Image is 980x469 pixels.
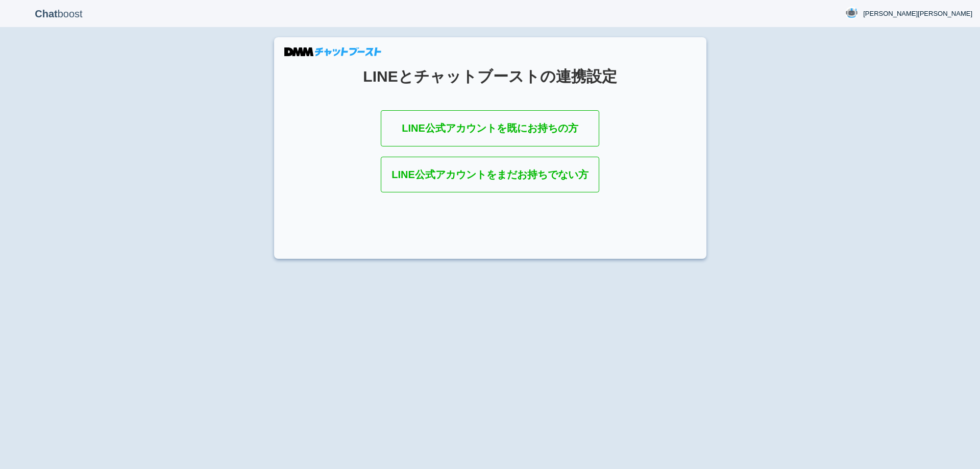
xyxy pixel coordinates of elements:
b: Chat [35,8,57,19]
img: DMMチャットブースト [284,47,381,56]
span: [PERSON_NAME][PERSON_NAME] [863,9,972,19]
h1: LINEとチャットブーストの連携設定 [300,68,681,85]
img: User Image [845,7,858,19]
p: boost [8,1,110,27]
a: LINE公式アカウントをまだお持ちでない方 [381,157,599,193]
a: LINE公式アカウントを既にお持ちの方 [381,110,599,146]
